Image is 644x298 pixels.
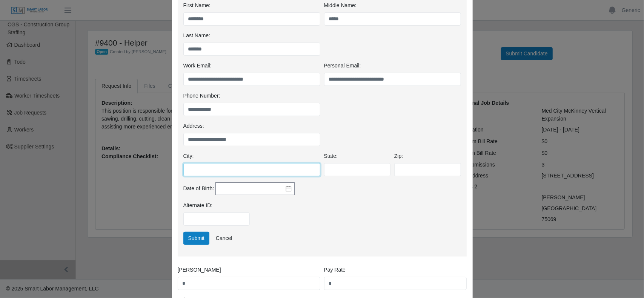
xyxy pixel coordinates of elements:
[183,92,220,100] label: Phone Number:
[183,232,210,245] button: Submit
[394,152,403,160] label: Zip:
[6,6,281,14] body: Rich Text Area. Press ALT-0 for help.
[178,266,221,274] label: [PERSON_NAME]
[211,232,237,245] a: Cancel
[183,152,194,160] label: City:
[324,62,361,70] label: Personal Email:
[183,202,213,209] label: Alternate ID:
[183,185,214,193] label: Date of Birth:
[324,152,338,160] label: State:
[183,62,212,70] label: Work Email:
[183,122,204,130] label: Address:
[324,266,346,274] label: Pay Rate
[183,32,211,40] label: Last Name:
